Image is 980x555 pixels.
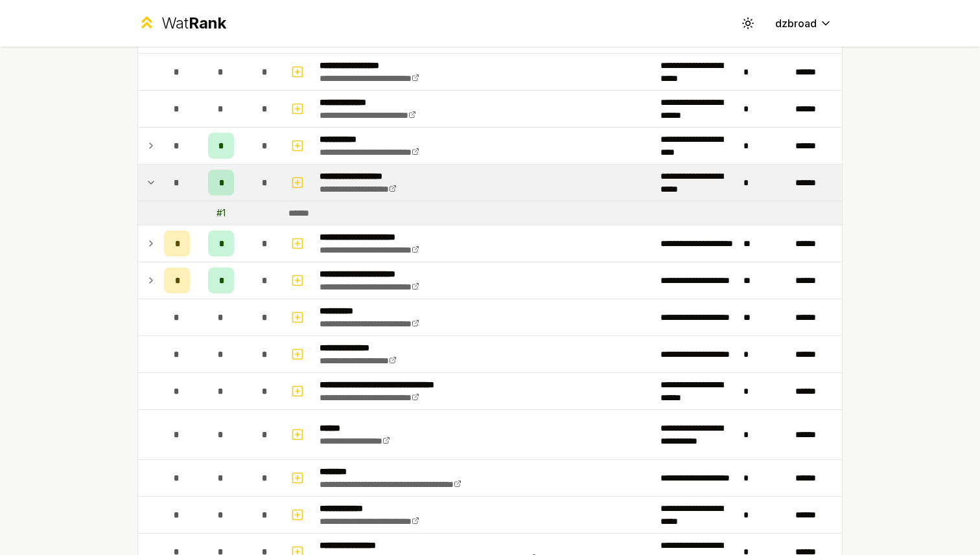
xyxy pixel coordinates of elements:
a: WatRank [137,13,226,34]
span: dzbroad [775,16,817,31]
span: Rank [189,14,226,32]
div: # 1 [216,207,226,220]
div: Wat [161,13,226,34]
button: dzbroad [765,12,843,35]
